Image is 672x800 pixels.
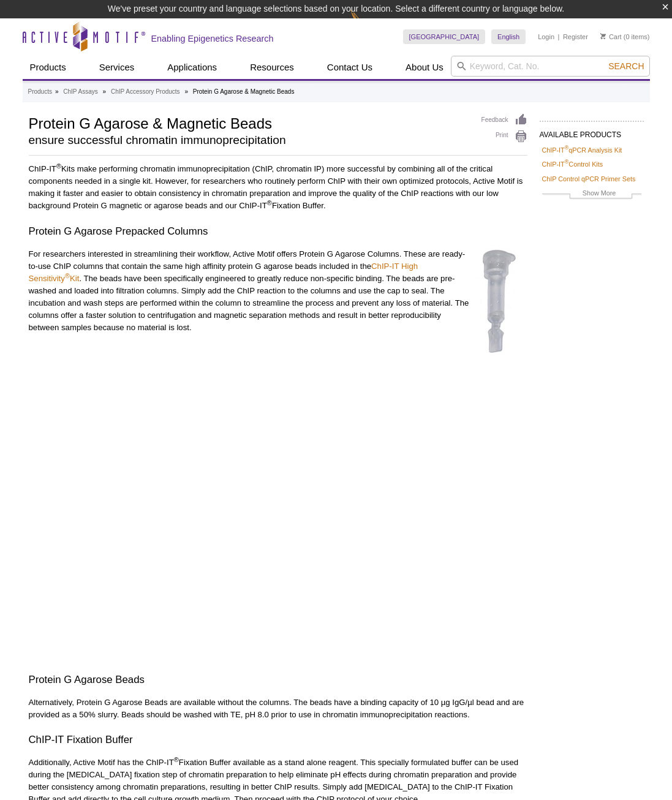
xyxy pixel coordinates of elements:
[111,86,180,97] a: ChIP Accessory Products
[29,673,527,687] h3: Protein G Agarose Beads
[193,88,295,95] li: Protein G Agarose & Magnetic Beads
[55,88,59,95] li: »
[103,88,107,95] li: »
[600,32,622,41] a: Cart
[605,61,647,72] button: Search
[481,113,527,127] a: Feedback
[542,173,636,184] a: ChIP Control qPCR Primer Sets
[538,32,554,41] a: Login
[174,756,179,763] sup: ®
[29,135,469,146] h2: ensure successful chromatin immunoprecipitation
[29,163,527,212] p: ChIP-IT Kits make performing chromatin immunoprecipitation (ChIP, chromatin IP) more successful b...
[469,248,527,355] img: Protien G Agarose Prepacked Column
[542,145,622,156] a: ChIP-IT®qPCR Analysis Kit
[29,733,527,747] h3: ChIP-IT Fixation Buffer
[350,9,383,38] img: Change Here
[542,159,603,170] a: ChIP-IT®Control Kits
[563,32,588,41] a: Register
[29,248,527,334] p: For researchers interested in streamlining their workflow, Active Motif offers Protein G Agarose ...
[56,162,61,170] sup: ®
[29,224,527,239] h3: Protein G Agarose Prepacked Columns
[451,56,650,77] input: Keyword, Cat. No.
[600,33,606,39] img: Your Cart
[92,56,142,79] a: Services
[151,33,274,44] h2: Enabling Epigenetics Research
[320,56,380,79] a: Contact Us
[243,56,301,79] a: Resources
[63,86,98,97] a: ChIP Assays
[491,29,526,44] a: English
[29,696,527,721] p: Alternatively, Protein G Agarose Beads are available without the columns. The beads have a bindin...
[540,121,644,143] h2: AVAILABLE PRODUCTS
[542,187,641,202] a: Show More
[403,29,486,44] a: [GEOGRAPHIC_DATA]
[184,88,188,95] li: »
[267,199,272,206] sup: ®
[23,56,74,79] a: Products
[600,29,650,44] li: (0 items)
[558,29,560,44] li: |
[565,145,569,151] sup: ®
[481,130,527,143] a: Print
[29,113,469,132] h1: Protein G Agarose & Magnetic Beads
[608,61,644,71] span: Search
[565,159,569,165] sup: ®
[28,86,52,97] a: Products
[160,56,224,79] a: Applications
[398,56,451,79] a: About Us
[65,272,70,279] sup: ®
[29,371,527,651] iframe: Watching the video: Protein G Agarose Prepacked Columns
